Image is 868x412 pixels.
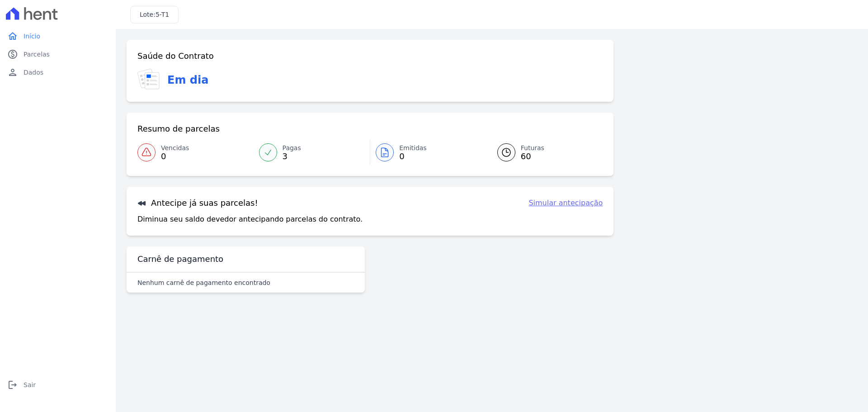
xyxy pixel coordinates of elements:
a: Vencidas 0 [137,140,254,165]
a: Pagas 3 [254,140,370,165]
span: 5-T1 [156,11,169,18]
a: Simular antecipação [528,198,603,208]
span: 0 [161,153,189,160]
a: Emitidas 0 [370,140,486,165]
span: 60 [521,153,544,160]
span: Futuras [521,143,544,153]
i: paid [7,49,18,60]
h3: Lote: [140,10,169,19]
span: Dados [24,68,43,77]
span: Vencidas [161,143,189,153]
span: 3 [283,153,301,160]
i: logout [7,379,18,390]
h3: Resumo de parcelas [137,123,220,134]
i: home [7,31,18,42]
h3: Em dia [167,72,208,88]
span: Emitidas [399,143,427,153]
p: Diminua seu saldo devedor antecipando parcelas do contrato. [137,214,363,225]
span: Pagas [283,143,301,153]
a: personDados [4,63,112,81]
i: person [7,67,18,78]
a: homeInício [4,27,112,45]
a: paidParcelas [4,45,112,63]
h3: Saúde do Contrato [137,51,214,62]
h3: Antecipe já suas parcelas! [137,198,258,208]
a: Futuras 60 [486,140,603,165]
p: Nenhum carnê de pagamento encontrado [137,278,270,287]
span: Início [24,32,40,41]
span: 0 [399,153,427,160]
a: logoutSair [4,376,112,394]
h3: Carnê de pagamento [137,254,223,265]
span: Sair [24,380,36,389]
span: Parcelas [24,50,50,59]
